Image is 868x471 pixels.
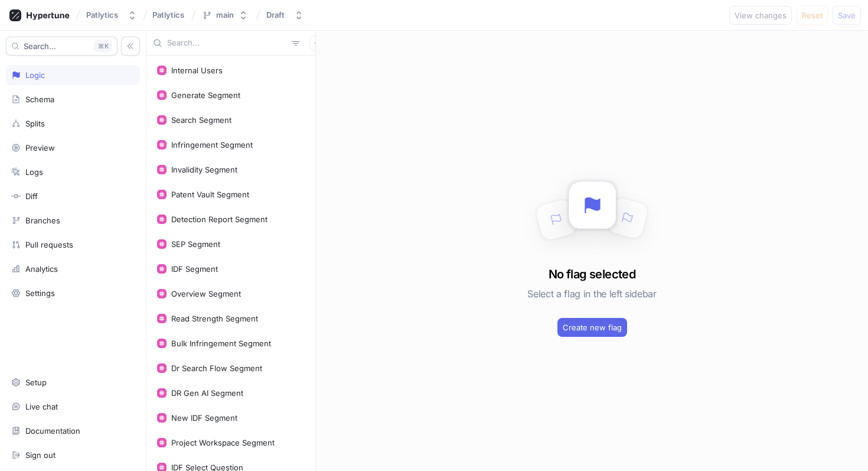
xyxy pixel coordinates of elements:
div: main [216,10,234,20]
button: View changes [729,6,792,25]
button: Draft [262,5,308,25]
div: Internal Users [171,66,223,75]
div: Patent Vault Segment [171,190,249,199]
div: Logic [25,70,45,80]
button: main [197,5,253,25]
div: Read Strength Segment [171,314,258,323]
span: Save [838,12,856,19]
div: K [94,40,112,52]
button: Save [833,6,861,25]
h5: Select a flag in the left sidebar [527,283,656,304]
span: Search... [24,43,56,50]
button: Search...K [6,37,118,56]
div: New IDF Segment [171,413,237,423]
button: Patlytics [81,5,142,25]
span: View changes [735,12,787,19]
div: SEP Segment [171,239,220,249]
span: Create new flag [563,324,622,331]
span: Patlytics [152,11,184,19]
div: Bulk Infringement Segment [171,339,271,348]
div: Detection Report Segment [171,215,267,224]
div: Logs [25,167,43,177]
div: Preview [25,143,55,152]
div: Branches [25,216,60,225]
div: Search Segment [171,115,231,125]
div: Invalidity Segment [171,165,237,174]
div: Setup [25,378,47,387]
div: Schema [25,95,54,104]
div: Diff [25,191,38,201]
div: Live chat [25,402,58,411]
span: Reset [802,12,823,19]
input: Search... [167,37,287,49]
div: Patlytics [86,10,118,20]
a: Documentation [6,421,140,441]
div: IDF Segment [171,264,218,274]
div: Splits [25,119,45,128]
div: Dr Search Flow Segment [171,363,262,373]
button: Reset [797,6,828,25]
div: Sign out [25,450,56,460]
button: Create new flag [557,318,627,337]
div: Pull requests [25,240,73,249]
div: Settings [25,288,55,298]
div: Overview Segment [171,289,241,298]
div: Infringement Segment [171,140,253,150]
div: Analytics [25,264,58,274]
div: Generate Segment [171,90,240,100]
div: Documentation [25,426,80,436]
div: DR Gen AI Segment [171,388,243,398]
div: Draft [266,10,285,20]
h3: No flag selected [549,265,635,283]
div: Project Workspace Segment [171,438,275,447]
